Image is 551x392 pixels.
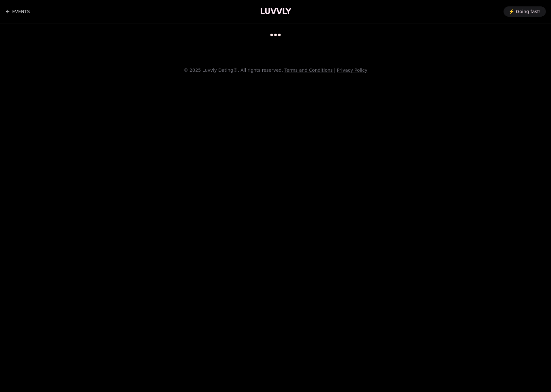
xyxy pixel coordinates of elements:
[260,6,291,17] a: LUVVLY
[516,8,541,15] span: Going fast!
[284,68,333,73] a: Terms and Conditions
[337,68,367,73] a: Privacy Policy
[509,8,514,15] span: ⚡️
[334,68,335,73] span: |
[5,5,30,18] a: Back to events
